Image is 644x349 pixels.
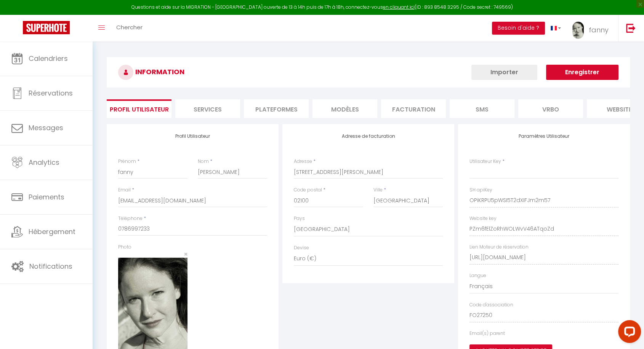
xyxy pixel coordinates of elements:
label: Langue [469,272,486,279]
label: Utilisateur Key [469,158,501,165]
label: Email [118,186,131,194]
span: × [183,249,187,259]
label: Pays [294,215,305,222]
img: Super Booking [23,21,70,34]
label: Email(s) parent [469,330,505,337]
button: Importer [471,65,537,80]
span: Analytics [29,158,59,167]
label: Code postal [294,186,322,194]
li: MODÈLES [312,99,377,118]
span: Calendriers [29,54,68,63]
label: SH apiKey [469,186,492,194]
iframe: LiveChat chat widget [612,317,644,349]
img: logout [626,23,636,33]
img: ... [572,22,584,39]
li: Vrbo [518,99,583,118]
span: Chercher [116,23,143,31]
label: Ville [373,186,383,194]
li: Plateformes [244,99,309,118]
button: Enregistrer [546,65,618,80]
span: fanny [589,25,609,35]
li: Profil Utilisateur [107,99,171,118]
label: Adresse [294,158,312,165]
button: Close [183,251,187,258]
label: Code d'association [469,301,513,309]
li: Facturation [381,99,446,118]
li: Services [175,99,240,118]
h4: Paramètres Utilisateur [469,134,618,139]
label: Website key [469,215,497,222]
a: en cliquant ici [383,4,415,10]
label: Prénom [118,158,136,165]
a: Chercher [111,15,148,41]
label: Photo [118,244,131,251]
a: ... fanny [567,15,618,41]
label: Lien Moteur de réservation [469,244,529,251]
h4: Adresse de facturation [294,134,443,139]
button: Besoin d'aide ? [492,22,545,35]
h3: INFORMATION [107,57,630,88]
span: Réservations [29,88,73,98]
li: SMS [450,99,514,118]
span: Messages [29,123,63,132]
h4: Profil Utilisateur [118,134,267,139]
label: Téléphone [118,215,143,222]
span: Hébergement [29,227,75,236]
span: Paiements [29,192,64,202]
span: Notifications [29,261,72,271]
label: Nom [198,158,209,165]
label: Devise [294,244,309,252]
